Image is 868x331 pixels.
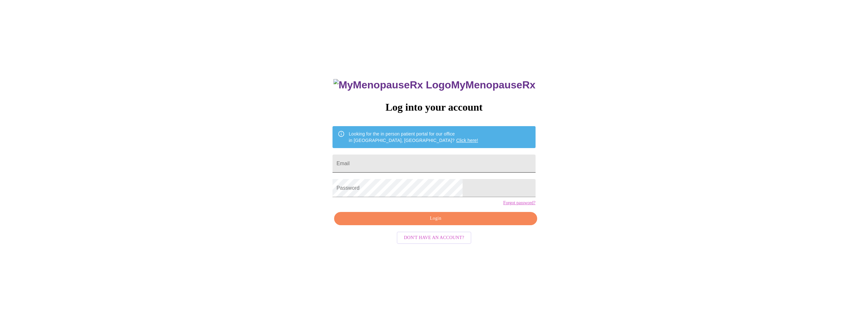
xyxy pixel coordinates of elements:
span: Don't have an account? [404,234,464,242]
a: Click here! [456,138,478,143]
button: Login [334,212,537,225]
a: Forgot password? [503,200,536,206]
h3: Log into your account [332,101,535,113]
button: Don't have an account? [397,232,471,244]
span: Login [342,215,529,223]
h3: MyMenopauseRx [333,79,536,91]
img: MyMenopauseRx Logo [333,79,451,91]
a: Don't have an account? [395,235,473,240]
div: Looking for the in person patient portal for our office in [GEOGRAPHIC_DATA], [GEOGRAPHIC_DATA]? [349,128,478,146]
